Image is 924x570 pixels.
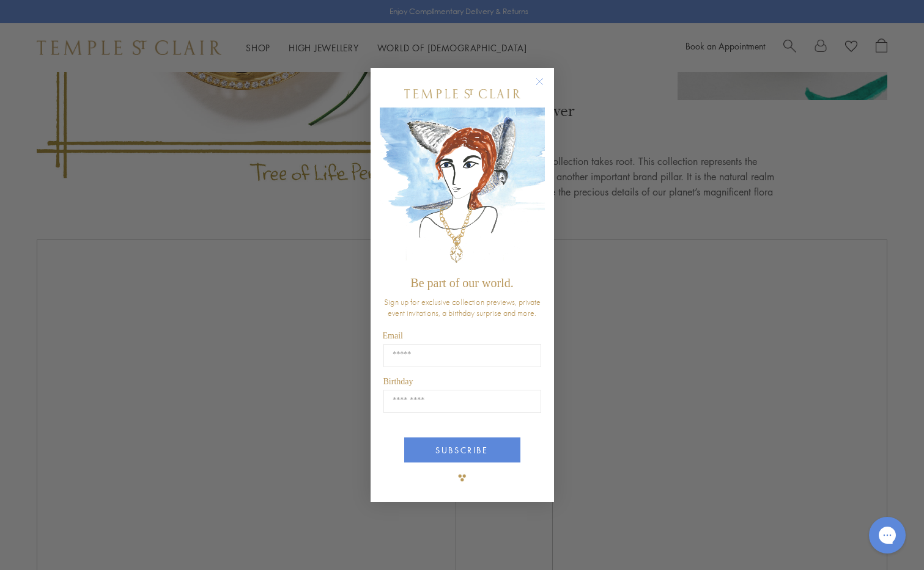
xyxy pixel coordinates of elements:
[383,377,413,386] span: Birthday
[450,466,475,490] img: TSC
[384,296,541,318] span: Sign up for exclusive collection previews, private event invitations, a birthday surprise and more.
[404,89,520,98] img: Temple St. Clair
[383,331,403,340] span: Email
[538,80,553,95] button: Close dialog
[404,437,520,462] button: SUBSCRIBE
[410,276,513,290] span: Be part of our world.
[380,108,545,271] img: c4a9eb12-d91a-4d4a-8ee0-386386f4f338.jpeg
[383,344,541,367] input: Email
[863,513,912,558] iframe: Gorgias live chat messenger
